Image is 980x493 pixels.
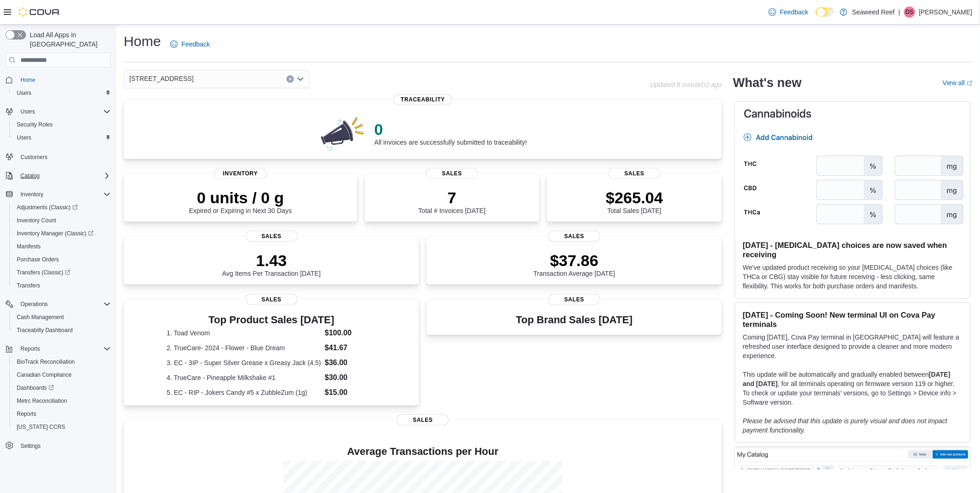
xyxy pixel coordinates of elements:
[17,440,44,452] a: Settings
[9,214,114,227] button: Inventory Count
[419,188,486,214] div: Total # Invoices [DATE]
[20,345,40,353] span: Reports
[17,230,93,237] span: Inventory Manager (Classic)
[743,310,963,329] h3: [DATE] - Coming Soon! New terminal UI on Cova Pay terminals
[17,106,111,117] span: Users
[919,7,973,18] p: [PERSON_NAME]
[2,105,114,118] button: Users
[319,114,367,152] img: 0
[131,446,714,457] h4: Average Transactions per Hour
[13,228,97,239] a: Inventory Manager (Classic)
[222,251,321,277] div: Avg Items Per Transaction [DATE]
[17,217,56,224] span: Inventory Count
[13,280,44,291] a: Transfers
[13,241,44,252] a: Manifests
[13,254,63,265] a: Purchase Orders
[287,75,294,83] button: Clear input
[17,282,40,289] span: Transfers
[548,294,600,305] span: Sales
[2,73,114,87] button: Home
[17,397,67,405] span: Metrc Reconciliation
[13,369,75,380] a: Canadian Compliance
[20,76,35,84] span: Home
[516,314,633,326] h3: Top Brand Sales [DATE]
[426,168,478,179] span: Sales
[13,228,111,239] span: Inventory Manager (Classic)
[780,7,808,17] span: Feedback
[13,312,111,323] span: Cash Management
[222,251,321,270] p: 1.43
[852,7,895,18] p: Seaweed Reef
[246,294,298,305] span: Sales
[20,442,40,450] span: Settings
[13,254,111,265] span: Purchase Orders
[2,298,114,311] button: Operations
[19,7,60,17] img: Cova
[17,152,51,163] a: Customers
[743,417,947,434] em: Please be advised that this update is purely visual and does not impact payment functionality.
[9,253,114,266] button: Purchase Orders
[2,342,114,355] button: Reports
[9,279,114,292] button: Transfers
[9,201,114,214] a: Adjustments (Classic)
[17,256,59,263] span: Purchase Orders
[9,266,114,279] a: Transfers (Classic)
[13,312,67,323] a: Cash Management
[17,170,111,181] span: Catalog
[9,381,114,394] a: Dashboards
[13,202,111,213] span: Adjustments (Classic)
[325,327,376,339] dd: $100.00
[181,40,210,49] span: Feedback
[13,408,40,420] a: Reports
[9,324,114,337] button: Traceabilty Dashboard
[189,188,292,214] div: Expired or Expiring in Next 30 Days
[374,120,527,139] p: 0
[26,30,111,49] span: Load All Apps in [GEOGRAPHIC_DATA]
[297,75,304,83] button: Open list of options
[2,169,114,182] button: Catalog
[17,299,111,310] span: Operations
[606,188,663,214] div: Total Sales [DATE]
[17,134,31,141] span: Users
[816,7,835,17] input: Dark Mode
[9,368,114,381] button: Canadian Compliance
[13,87,35,99] a: Users
[20,108,35,115] span: Users
[899,7,900,18] p: |
[533,251,615,270] p: $37.86
[9,227,114,240] a: Inventory Manager (Classic)
[167,314,376,326] h3: Top Product Sales [DATE]
[17,121,53,128] span: Security Roles
[816,17,816,17] span: Dark Mode
[325,387,376,398] dd: $15.00
[13,132,35,143] a: Users
[17,106,39,117] button: Users
[167,388,321,397] dt: 5. EC - RIP - Jokers Candy #5 x ZubbleZum (1g)
[743,240,963,259] h3: [DATE] - [MEDICAL_DATA] choices are now saved when receiving
[9,118,114,131] button: Security Roles
[13,119,56,130] a: Security Roles
[17,313,64,321] span: Cash Management
[124,32,161,51] h1: Home
[167,35,213,53] a: Feedback
[967,80,973,86] svg: External link
[419,188,486,207] p: 7
[397,414,449,426] span: Sales
[906,7,914,18] span: DS
[167,328,321,338] dt: 1. Toad Venom
[17,74,39,86] a: Home
[943,79,973,87] a: View allExternal link
[743,333,963,360] p: Coming [DATE], Cova Pay terminal in [GEOGRAPHIC_DATA] will feature a refreshed user interface des...
[13,241,111,252] span: Manifests
[650,81,722,88] p: Updated 8 minute(s) ago
[13,267,74,278] a: Transfers (Classic)
[13,369,111,380] span: Canadian Compliance
[13,87,111,99] span: Users
[9,240,114,253] button: Manifests
[533,251,615,277] div: Transaction Average [DATE]
[6,69,111,477] nav: Complex example
[13,408,111,420] span: Reports
[13,215,111,226] span: Inventory Count
[13,267,111,278] span: Transfers (Classic)
[17,299,52,310] button: Operations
